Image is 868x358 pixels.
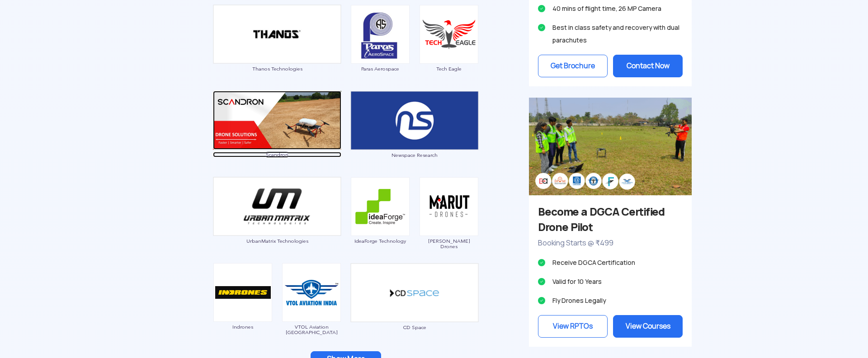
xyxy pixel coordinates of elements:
[538,204,683,235] h3: Become a DGCA Certified Drone Pilot
[419,238,479,249] span: [PERSON_NAME] Drones
[282,263,341,322] img: ic_vtolaviation.png
[350,116,479,158] a: Newspace Research
[213,263,272,322] img: ic_indrones.png
[350,66,410,71] span: Paras Aerospace
[213,238,341,244] span: UrbanMatrix Technologies
[213,66,341,71] span: Thanos Technologies
[213,5,341,64] img: ic_thanos_double.png
[419,66,479,71] span: Tech Eagle
[538,237,683,249] p: Booking Starts @ ₹499
[538,2,683,15] li: 40 mins of flight time, 26 MP Camera
[213,202,341,244] a: UrbanMatrix Technologies
[350,263,479,322] img: ic_cdspace_double.png
[419,30,479,71] a: Tech Eagle
[613,55,683,77] button: Contact Now
[350,152,479,158] span: Newspace Research
[538,55,608,77] button: Get Brochure
[350,238,410,244] span: IdeaForge Technology
[213,288,273,330] a: Indrones
[351,5,410,64] img: ic_paras.png
[351,177,410,236] img: ic_ideaforge.png
[613,315,683,338] a: View Courses
[282,324,341,335] span: VTOL Aviation [GEOGRAPHIC_DATA]
[538,294,683,307] li: Fly Drones Legally
[350,30,410,71] a: Paras Aerospace
[350,288,479,330] a: CD Space
[538,21,683,47] li: Best in class safety and recovery with dual parachutes
[213,177,341,236] img: ic_urbanmatrix_double.png
[213,30,341,72] a: Thanos Technologies
[213,116,341,157] a: Scandron
[420,5,478,64] img: ic_techeagle.png
[538,275,683,288] li: Valid for 10 Years
[350,91,479,150] img: ic_newspace_double.png
[282,288,341,335] a: VTOL Aviation [GEOGRAPHIC_DATA]
[529,98,692,195] img: bg_sideadtraining.png
[420,177,478,236] img: ic_marutdrones.png
[213,324,273,330] span: Indrones
[538,256,683,269] li: Receive DGCA Certification
[213,152,341,157] span: Scandron
[350,325,479,330] span: CD Space
[538,315,608,338] a: View RPTOs
[350,202,410,244] a: IdeaForge Technology
[213,91,341,150] img: img_scandron_double.png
